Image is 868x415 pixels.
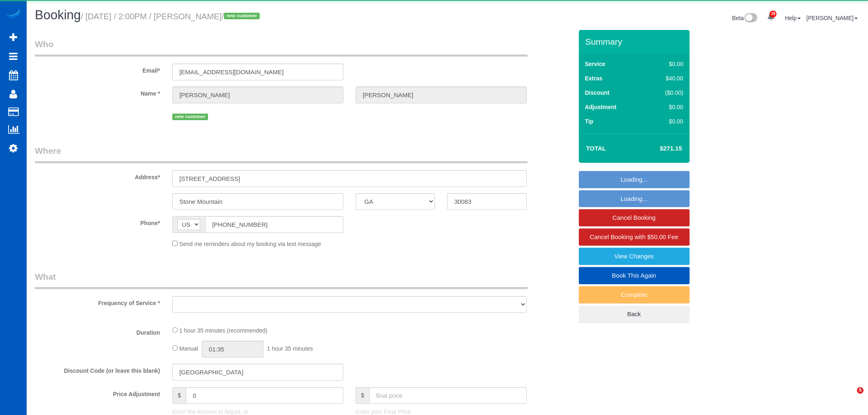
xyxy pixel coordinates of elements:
[29,296,166,307] label: Frequency of Service *
[356,87,527,103] input: Last Name*
[648,60,683,68] div: $0.00
[648,117,683,125] div: $0.00
[586,145,606,152] strong: Total
[35,8,81,22] span: Booking
[585,37,685,46] h3: Summary
[179,327,267,334] span: 1 hour 35 minutes (recommended)
[770,11,777,17] span: 39
[785,15,801,21] a: Help
[579,306,690,323] a: Back
[222,12,262,21] span: /
[35,38,528,57] legend: Who
[356,387,369,404] span: $
[267,345,313,352] span: 1 hour 35 minutes
[579,228,690,246] a: Cancel Booking with $50.00 Fee
[585,103,617,111] label: Adjustment
[585,60,605,68] label: Service
[744,13,757,24] img: New interface
[29,326,166,337] label: Duration
[732,15,758,21] a: Beta
[635,145,682,152] h4: $271.15
[29,87,166,98] label: Name *
[29,216,166,227] label: Phone*
[806,15,858,21] a: [PERSON_NAME]
[172,87,343,103] input: First Name*
[29,64,166,75] label: Email*
[29,364,166,375] label: Discount Code (or leave this blank)
[172,193,343,210] input: City*
[585,117,594,125] label: Tip
[224,13,260,19] span: new customer
[81,12,262,21] small: / [DATE] / 2:00PM / [PERSON_NAME]
[5,8,21,20] img: Automaid Logo
[29,170,166,181] label: Address*
[585,89,610,97] label: Discount
[369,387,527,404] input: final price
[590,233,678,240] span: Cancel Booking with $50.00 Fee
[763,8,779,26] a: 39
[585,74,603,82] label: Extras
[179,241,321,247] span: Send me reminders about my booking via text message
[172,114,208,120] span: new customer
[172,64,343,80] input: Email*
[648,103,683,111] div: $0.00
[579,209,690,226] a: Cancel Booking
[35,145,528,163] legend: Where
[648,74,683,82] div: $40.00
[205,216,343,233] input: Phone*
[29,387,166,398] label: Price Adjustment
[840,387,860,407] iframe: Intercom live chat
[172,387,186,404] span: $
[648,89,683,97] div: ($0.00)
[857,387,863,394] span: 5
[579,267,690,284] a: Book This Again
[579,248,690,265] a: View Changes
[447,193,526,210] input: Zip Code*
[35,271,528,289] legend: What
[179,345,198,352] span: Manual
